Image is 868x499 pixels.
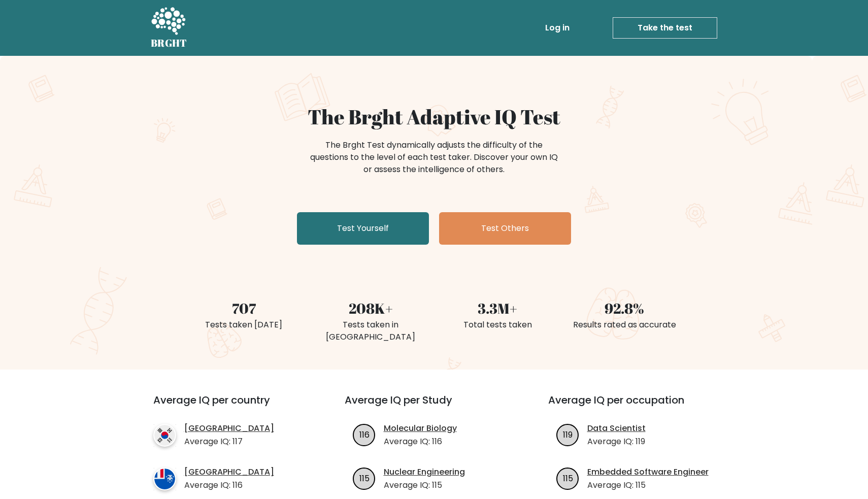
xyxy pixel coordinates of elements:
[587,466,709,478] a: Embedded Software Engineer
[184,422,274,435] a: [GEOGRAPHIC_DATA]
[151,37,187,49] h5: BRGHT
[440,319,555,331] div: Total tests taken
[567,319,682,331] div: Results rated as accurate
[440,297,555,319] div: 3.3M+
[548,394,727,418] h3: Average IQ per occupation
[153,394,308,418] h3: Average IQ per country
[151,4,187,52] a: BRGHT
[307,139,561,176] div: The Brght Test dynamically adjusts the difficulty of the questions to the level of each test take...
[541,18,574,38] a: Log in
[587,436,646,448] p: Average IQ: 119
[384,466,465,478] a: Nuclear Engineering
[384,422,457,435] a: Molecular Biology
[153,424,176,447] img: country
[345,394,524,418] h3: Average IQ per Study
[587,422,646,435] a: Data Scientist
[313,297,428,319] div: 208K+
[384,436,457,448] p: Average IQ: 116
[439,212,571,245] a: Test Others
[297,212,429,245] a: Test Yourself
[184,466,274,478] a: [GEOGRAPHIC_DATA]
[313,319,428,343] div: Tests taken in [GEOGRAPHIC_DATA]
[562,472,573,484] text: 115
[563,428,573,440] text: 119
[359,472,369,484] text: 115
[384,479,465,491] p: Average IQ: 115
[587,479,709,491] p: Average IQ: 115
[184,479,274,491] p: Average IQ: 116
[613,17,717,39] a: Take the test
[186,105,682,129] h1: The Brght Adaptive IQ Test
[184,436,274,448] p: Average IQ: 117
[567,297,682,319] div: 92.8%
[186,319,301,331] div: Tests taken [DATE]
[153,468,176,490] img: country
[359,428,369,440] text: 116
[186,297,301,319] div: 707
